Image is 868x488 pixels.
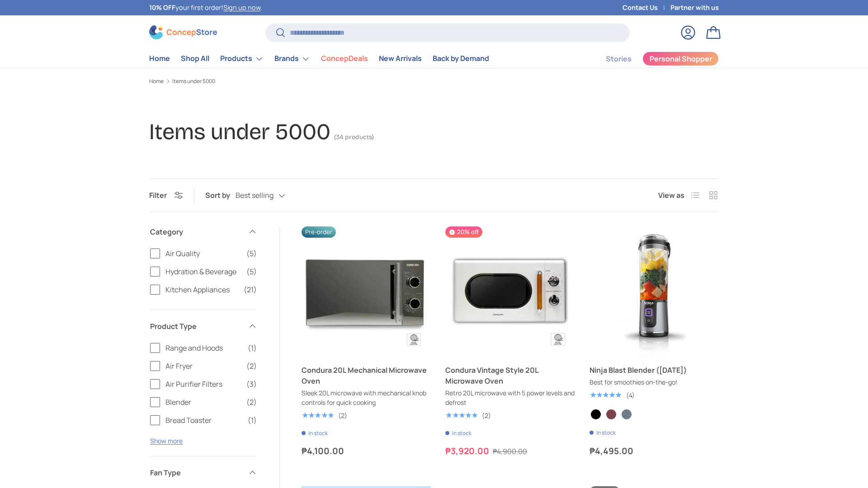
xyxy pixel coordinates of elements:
label: Sort by [205,190,236,201]
nav: Secondary [584,50,719,68]
button: Filter [149,190,183,200]
a: Home [149,79,164,84]
nav: Breadcrumbs [149,77,719,85]
span: Category [150,226,242,237]
span: (21) [244,284,257,295]
span: (34 products) [334,133,374,141]
summary: Category [150,216,257,248]
span: (2) [246,361,257,371]
a: Shop All [181,50,209,67]
a: Stories [606,50,632,68]
span: Range and Hoods [165,343,242,353]
a: Partner with us [670,3,719,13]
summary: Products [215,50,269,68]
a: New Arrivals [379,50,422,67]
nav: Primary [149,50,489,68]
span: Product Type [150,321,242,332]
a: Ninja Blast Blender ([DATE]) [590,365,719,375]
span: Hydration & Beverage [165,266,241,277]
summary: Brands [269,50,316,68]
span: Personal Shopper [650,55,712,62]
button: Show more [150,436,183,445]
button: Best selling [236,188,303,204]
a: Back by Demand [433,50,489,67]
a: Condura 20L Mechanical Microwave Oven [302,365,431,386]
span: Filter [149,190,167,200]
span: Best selling [236,191,274,200]
a: Condura 20L Mechanical Microwave Oven [302,226,431,356]
span: Pre-order [302,226,336,238]
span: Kitchen Appliances [165,284,238,295]
span: Air Quality [165,248,241,259]
summary: Product Type [150,310,257,343]
a: Condura Vintage Style 20L Microwave Oven [445,226,575,356]
span: (1) [248,343,257,353]
img: ConcepStore [149,25,217,39]
span: (5) [246,248,257,259]
span: 20% off [445,226,482,238]
a: Products [220,50,264,68]
span: Air Purifier Filters [165,379,241,389]
span: Bread Toaster [165,415,242,426]
a: Sign up now [223,3,260,12]
a: Items under 5000 [172,79,215,84]
a: Contact Us [623,3,670,13]
span: (1) [248,415,257,426]
p: your first order! . [149,3,262,13]
span: Fan Type [150,467,242,478]
a: Condura Vintage Style 20L Microwave Oven [445,365,575,386]
span: Blender [165,397,241,408]
span: (2) [246,397,257,408]
a: Ninja Blast Blender (BC151) [590,226,719,356]
a: Brands [274,50,310,68]
strong: 10% OFF [149,3,175,12]
span: Air Fryer [165,361,241,371]
h1: Items under 5000 [149,118,330,145]
a: Personal Shopper [642,52,719,66]
span: View as [658,190,684,201]
span: (5) [246,266,257,277]
a: ConcepDeals [321,50,368,67]
span: (3) [246,379,257,389]
a: Home [149,50,170,67]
